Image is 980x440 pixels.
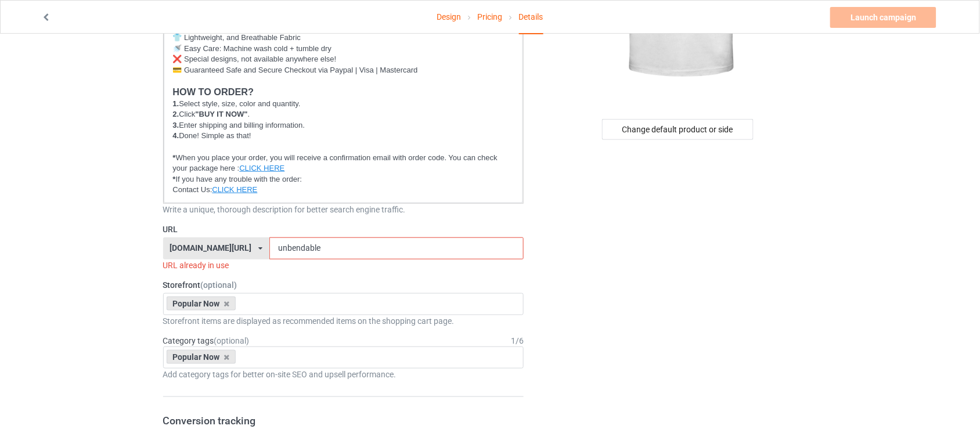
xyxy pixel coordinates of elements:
[173,54,514,65] p: ❌ Special designs, not available anywhere else!
[519,1,543,34] div: Details
[239,164,284,172] a: CLICK HERE
[163,279,524,291] label: Storefront
[173,185,514,196] p: Contact Us:
[173,99,514,110] p: Select style, size, color and quantity.
[173,131,514,142] p: Done! Simple as that!
[173,86,254,97] strong: HOW TO ORDER?
[511,335,524,347] div: 1 / 6
[196,110,248,118] strong: "BUY IT NOW"
[437,1,461,33] a: Design
[170,244,251,252] div: [DOMAIN_NAME][URL]
[477,1,502,33] a: Pricing
[163,369,524,380] div: Add category tags for better on-site SEO and upsell performance.
[173,99,179,108] strong: 1.
[163,223,524,235] label: URL
[173,65,514,76] p: 💳 Guaranteed Safe and Secure Checkout via Paypal | Visa | Mastercard
[602,119,754,140] div: Change default product or side
[173,120,514,131] p: Enter shipping and billing information.
[163,335,250,347] label: Category tags
[173,131,179,140] strong: 4.
[173,153,514,174] p: When you place your order, you will receive a confirmation email with order code. You can check y...
[173,44,514,55] p: 🚿 Easy Care: Machine wash cold + tumble dry
[163,204,524,215] div: Write a unique, thorough description for better search engine traffic.
[212,185,257,194] a: CLICK HERE
[167,350,236,364] div: Popular Now
[173,33,514,44] p: 👕 Lightweight, and Breathable Fabric
[173,110,179,118] strong: 2.
[167,297,236,311] div: Popular Now
[173,121,179,129] strong: 3.
[214,336,250,345] span: (optional)
[201,280,237,290] span: (optional)
[173,174,514,185] p: If you have any trouble with the order:
[163,259,524,271] div: URL already in use
[163,315,524,327] div: Storefront items are displayed as recommended items on the shopping cart page.
[163,414,524,427] h3: Conversion tracking
[173,109,514,120] p: Click .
